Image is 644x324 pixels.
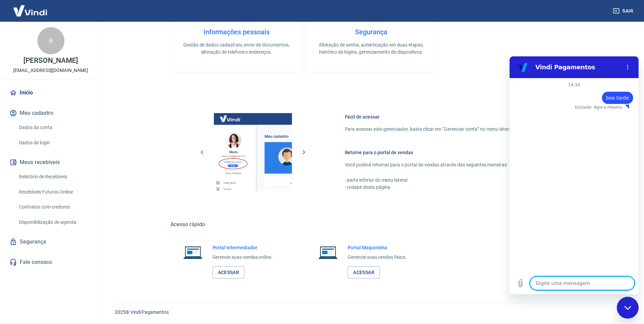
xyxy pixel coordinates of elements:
h4: Informações pessoais [182,28,291,36]
p: [PERSON_NAME] [23,57,78,64]
h6: Fácil de acessar [345,113,556,120]
button: Meu cadastro [8,106,93,121]
img: Imagem de um notebook aberto [314,244,342,260]
p: - parte inferior do menu lateral [345,177,556,184]
h5: Acesso rápido [170,221,572,228]
p: Gerencie suas vendas online. [213,254,273,261]
p: Alteração de senha, autenticação em duas etapas, histórico de logins, gerenciamento de dispositivos. [316,41,426,56]
div: B [37,27,65,54]
h4: Segurança [316,28,426,36]
a: Segurança [8,234,93,249]
iframe: Botão para abrir a janela de mensagens, conversa em andamento [617,297,639,319]
img: Vindi [8,0,52,21]
iframe: Janela de mensagens [510,56,639,294]
p: Gestão de dados cadastrais, envio de documentos, alteração de telefone e endereços. [182,41,291,56]
a: Início [8,85,93,100]
a: Relatório de Recebíveis [16,170,93,184]
p: [EMAIL_ADDRESS][DOMAIN_NAME] [13,67,88,74]
a: Vindi Pagamentos [130,309,169,315]
p: 2025 © [115,309,628,316]
img: Imagem da dashboard mostrando o botão de gerenciar conta na sidebar no lado esquerdo [214,113,292,191]
h6: Portal Intermediador [213,244,273,251]
img: Imagem de um notebook aberto [179,244,207,260]
a: Disponibilização de agenda [16,215,93,229]
a: Recebíveis Futuros Online [16,185,93,199]
a: Contratos com credores [16,200,93,214]
button: Meus recebíveis [8,155,93,170]
a: Acessar [348,266,380,279]
h6: Retorne para o portal de vendas [345,149,556,156]
a: Fale conosco [8,255,93,270]
p: Para acessar este gerenciador, basta clicar em “Gerenciar conta” no menu lateral do portal de ven... [345,126,556,133]
p: - rodapé desta página [345,184,556,191]
a: Acessar [213,266,245,279]
p: Você poderá retornar para o portal de vendas através das seguintes maneiras: [345,161,556,168]
p: Gerencie suas vendas física. [348,254,407,261]
a: Dados da conta [16,121,93,134]
a: Dados de login [16,136,93,150]
h6: Portal Maquininha [348,244,407,251]
button: Sair [611,5,636,17]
